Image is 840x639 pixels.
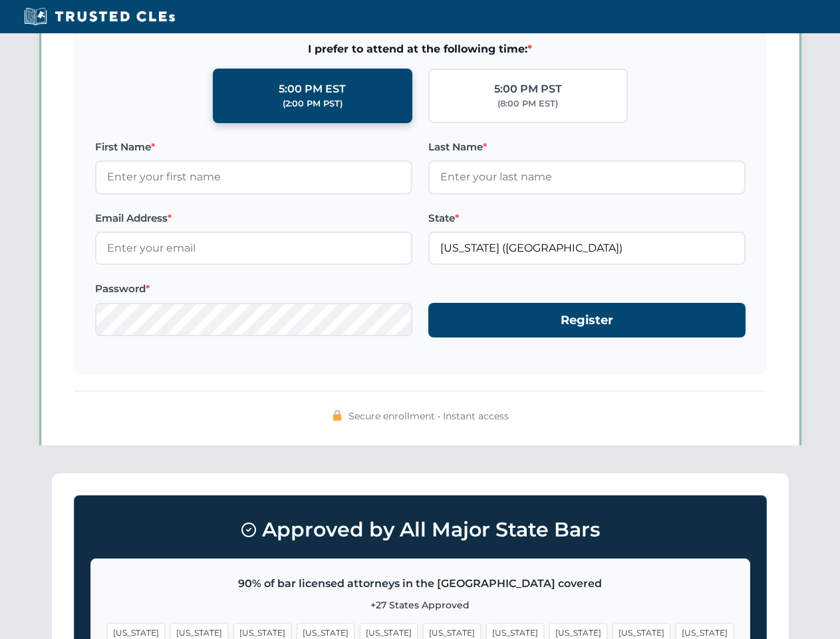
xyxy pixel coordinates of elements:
[107,575,734,592] p: 90% of bar licensed attorneys in the [GEOGRAPHIC_DATA] covered
[332,410,343,421] img: 🔒
[349,409,509,423] span: Secure enrollment • Instant access
[497,97,558,110] div: (8:00 PM EST)
[428,210,746,226] label: State
[95,139,412,155] label: First Name
[428,232,746,265] input: Arizona (AZ)
[95,232,412,265] input: Enter your email
[279,81,346,98] div: 5:00 PM EST
[428,160,746,194] input: Enter your last name
[90,512,750,548] h3: Approved by All Major State Bars
[428,139,746,155] label: Last Name
[95,41,746,58] span: I prefer to attend at the following time:
[107,598,734,612] p: +27 States Approved
[494,81,562,98] div: 5:00 PM PST
[20,7,179,27] img: Trusted CLEs
[283,97,343,110] div: (2:00 PM PST)
[95,160,412,194] input: Enter your first name
[95,210,412,226] label: Email Address
[95,281,412,297] label: Password
[428,303,746,338] button: Register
